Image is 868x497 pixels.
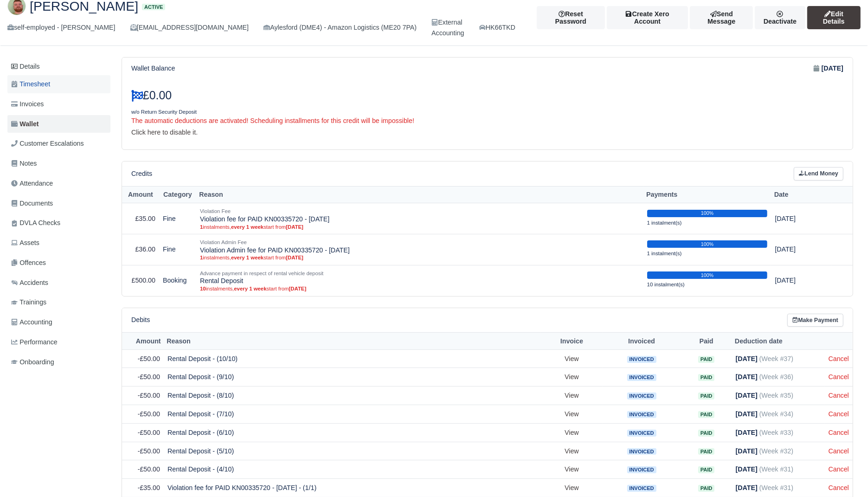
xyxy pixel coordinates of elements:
span: Invoiced [627,393,656,400]
h6: Debits [131,316,150,324]
td: £500.00 [122,265,159,296]
th: Date [771,186,831,203]
td: Fine [159,203,196,234]
small: Violation Fee [200,208,231,214]
th: Payments [643,186,772,203]
small: 1 instalment(s) [647,220,682,226]
span: Invoices [11,99,44,110]
a: Wallet [7,115,110,133]
span: Paid [698,448,714,455]
a: Click here to disable it. [131,129,198,136]
small: 10 instalment(s) [647,282,685,287]
div: External Accounting [431,17,464,39]
strong: every 1 week [231,255,264,260]
a: View [565,484,579,491]
button: Reset Password [537,6,605,29]
div: [EMAIL_ADDRESS][DOMAIN_NAME] [130,22,249,33]
td: Rental Deposit - (10/10) [164,349,541,368]
strong: [DATE] [822,63,843,74]
a: Details [7,58,110,75]
small: instalments, start from [200,285,640,292]
a: Attendance [7,174,110,193]
td: Violation fee for PAID KN00335720 - [DATE] [196,203,643,234]
td: Rental Deposit - (5/10) [164,442,541,460]
a: DVLA Checks [7,214,110,232]
span: Timesheet [11,79,50,90]
span: Paid [698,485,714,492]
a: Accidents [7,274,110,292]
strong: 10 [200,286,206,291]
a: Timesheet [7,75,110,93]
small: w/o Return Security Deposit [131,109,197,115]
a: View [565,410,579,418]
th: Invoiced [603,333,681,350]
span: Invoiced [627,466,656,473]
span: DVLA Checks [11,218,60,228]
div: 100% [647,240,768,248]
span: Attendance [11,178,53,189]
small: 1 instalment(s) [647,251,682,256]
a: Trainings [7,293,110,311]
a: View [565,373,579,381]
th: Reason [196,186,643,203]
span: Wallet [11,119,39,129]
button: Create Xero Account [607,6,688,29]
a: Invoices [7,95,110,113]
strong: every 1 week [231,224,264,230]
h6: The automatic deductions are activated! Scheduling installments for this credit will be impossible! [131,117,843,125]
span: Active [142,4,165,11]
span: Invoiced [627,411,656,418]
td: Fine [159,234,196,265]
h3: £0.00 [131,89,481,103]
a: Assets [7,234,110,252]
a: View [565,465,579,473]
th: Paid [681,333,732,350]
span: -£50.00 [138,410,160,418]
th: Amount [122,186,159,203]
a: Offences [7,254,110,272]
h6: Credits [131,170,152,178]
span: Performance [11,337,58,348]
span: Invoiced [627,485,656,492]
small: Advance payment in respect of rental vehicle deposit [200,271,323,276]
span: Accidents [11,278,48,288]
span: Paid [698,356,714,363]
div: Chat Widget [701,389,868,497]
td: Booking [159,265,196,296]
h6: Wallet Balance [131,65,175,72]
a: Cancel [829,373,849,381]
strong: [DATE] [736,355,758,362]
span: Documents [11,198,53,209]
span: (Week #37) [759,355,793,362]
a: Deactivate [755,6,805,29]
td: £36.00 [122,234,159,265]
span: Onboarding [11,357,54,368]
span: Invoiced [627,356,656,363]
a: View [565,447,579,455]
a: Send Message [690,6,753,29]
td: [DATE] [771,234,831,265]
span: -£50.00 [138,392,160,399]
span: Invoiced [627,448,656,455]
span: Accounting [11,317,52,328]
strong: 1 [200,255,203,260]
span: -£50.00 [138,355,160,362]
a: Lend Money [794,167,843,181]
td: Rental Deposit - (4/10) [164,460,541,479]
small: Violation Admin Fee [200,239,247,245]
div: Aylesford (DME4) - Amazon Logistics (ME20 7PA) [264,22,417,33]
a: HK66TKD [479,22,515,33]
a: Edit Details [807,6,861,29]
th: Deduction date [732,333,825,350]
span: Customer Escalations [11,138,84,149]
td: Violation Admin fee for PAID KN00335720 - [DATE] [196,234,643,265]
span: Assets [11,238,39,248]
td: Rental Deposit - (9/10) [164,368,541,387]
div: 100% [647,271,768,279]
div: 100% [647,210,768,217]
span: Paid [698,374,714,381]
a: Performance [7,333,110,351]
a: Cancel [829,355,849,362]
small: instalments, start from [200,254,640,261]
